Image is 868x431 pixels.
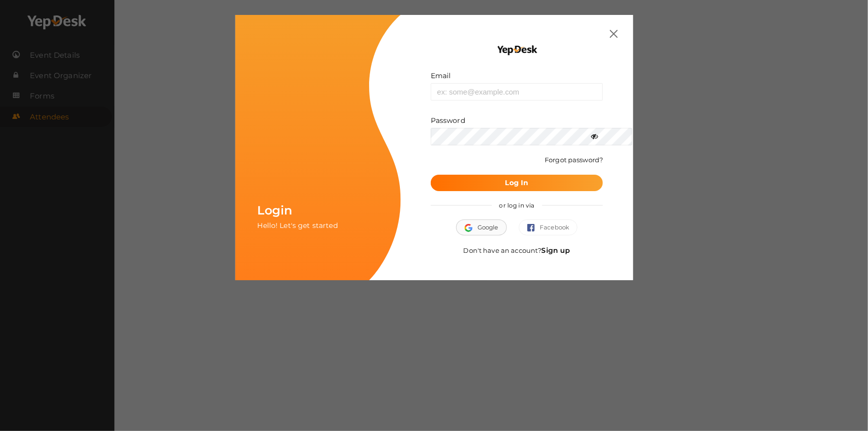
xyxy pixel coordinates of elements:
button: Google [456,219,507,235]
img: YEP_black_cropped.png [496,45,538,56]
label: Password [431,115,465,125]
a: Forgot password? [545,156,603,164]
input: ex: some@example.com [431,83,603,101]
a: Sign up [542,246,571,255]
b: Log In [505,178,529,187]
img: facebook.svg [527,224,540,232]
span: Login [258,203,292,217]
button: Facebook [519,219,578,235]
button: Log In [431,175,603,191]
img: google.svg [465,224,478,232]
span: or log in via [492,194,542,216]
span: Don't have an account? [464,246,571,254]
span: Hello! Let's get started [258,221,338,230]
label: Email [431,71,451,81]
img: close.svg [610,30,618,38]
